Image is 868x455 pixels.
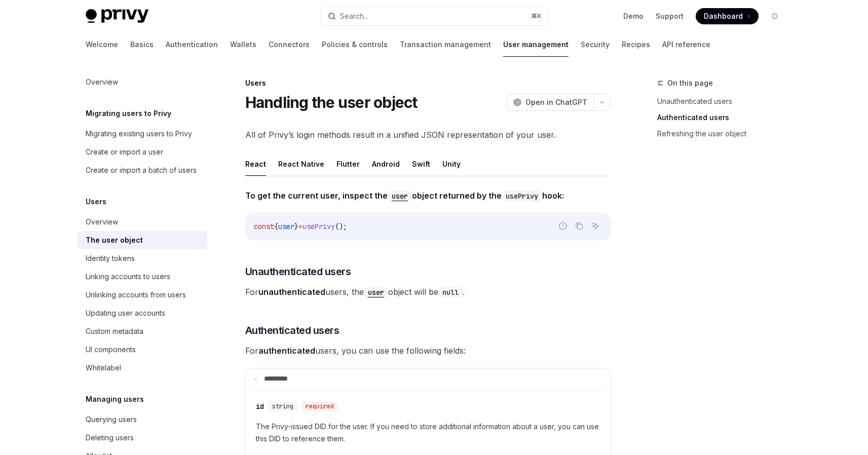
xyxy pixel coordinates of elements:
button: React Native [278,152,324,176]
code: user [364,287,388,298]
button: Copy the contents from the code block [573,219,586,233]
span: ⌘ K [531,12,542,20]
a: Overview [78,213,207,231]
button: Open in ChatGPT [507,94,593,111]
a: Querying users [78,410,207,429]
h1: Handling the user object [245,93,418,111]
a: Updating user accounts [78,304,207,322]
a: Deleting users [78,429,207,447]
button: React [245,152,266,176]
a: Policies & controls [322,32,388,57]
a: user [388,191,412,201]
span: } [294,222,298,231]
div: Overview [86,216,118,228]
span: On this page [667,77,713,89]
a: Authentication [166,32,218,57]
div: Migrating existing users to Privy [86,128,192,140]
div: UI components [86,344,136,356]
a: UI components [78,340,207,359]
div: Custom metadata [86,325,143,337]
span: For users, the object will be . [245,285,611,299]
a: Custom metadata [78,322,207,340]
a: Refreshing the user object [657,126,791,142]
span: (); [335,222,347,231]
a: Support [656,11,684,21]
a: Linking accounts to users [78,268,207,286]
span: Unauthenticated users [245,264,351,279]
div: The user object [86,234,143,246]
a: Unauthenticated users [657,93,791,109]
span: usePrivy [303,222,335,231]
a: Demo [623,11,644,21]
span: user [278,222,294,231]
a: Unlinking accounts from users [78,286,207,304]
div: Deleting users [86,432,134,444]
button: Report incorrect code [556,219,570,233]
a: Create or import a batch of users [78,161,207,179]
code: user [388,191,412,202]
span: Open in ChatGPT [525,97,587,107]
div: Unlinking accounts from users [86,289,186,301]
a: Basics [130,32,154,57]
button: Search...⌘K [321,7,548,25]
div: Querying users [86,413,137,426]
a: Security [581,32,610,57]
button: Unity [442,152,461,176]
span: Authenticated users [245,323,339,337]
a: Create or import a user [78,143,207,161]
span: = [298,222,303,231]
span: Dashboard [704,11,743,21]
button: Toggle dark mode [767,8,783,24]
a: Welcome [86,32,118,57]
h5: Users [86,196,106,208]
a: Transaction management [400,32,491,57]
div: Identity tokens [86,252,135,264]
div: required [301,401,338,411]
span: { [274,222,278,231]
button: Flutter [336,152,360,176]
span: For users, you can use the following fields: [245,344,611,358]
code: null [438,287,463,298]
strong: unauthenticated [258,287,325,297]
button: Android [372,152,400,176]
button: Swift [412,152,430,176]
img: light logo [86,9,148,23]
span: All of Privy’s login methods result in a unified JSON representation of your user. [245,128,611,142]
div: Create or import a user [86,146,163,158]
a: Identity tokens [78,249,207,268]
a: Authenticated users [657,109,791,126]
a: Connectors [269,32,310,57]
div: Updating user accounts [86,307,165,319]
a: API reference [662,32,710,57]
div: Users [245,78,611,88]
div: Whitelabel [86,362,121,374]
h5: Managing users [86,393,144,405]
code: usePrivy [502,191,542,202]
div: id [256,401,264,411]
h5: Migrating users to Privy [86,107,171,120]
a: Migrating existing users to Privy [78,125,207,143]
a: user [364,287,388,297]
a: User management [503,32,569,57]
a: The user object [78,231,207,249]
span: const [254,222,274,231]
button: Ask AI [589,219,602,233]
a: Recipes [622,32,650,57]
span: string [272,402,293,410]
a: Wallets [230,32,256,57]
a: Dashboard [696,8,759,24]
div: Overview [86,76,118,88]
strong: To get the current user, inspect the object returned by the hook: [245,191,564,201]
strong: authenticated [258,346,315,356]
a: Overview [78,73,207,91]
div: Search... [340,10,368,22]
div: Create or import a batch of users [86,164,197,176]
div: Linking accounts to users [86,271,170,283]
a: Whitelabel [78,359,207,377]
